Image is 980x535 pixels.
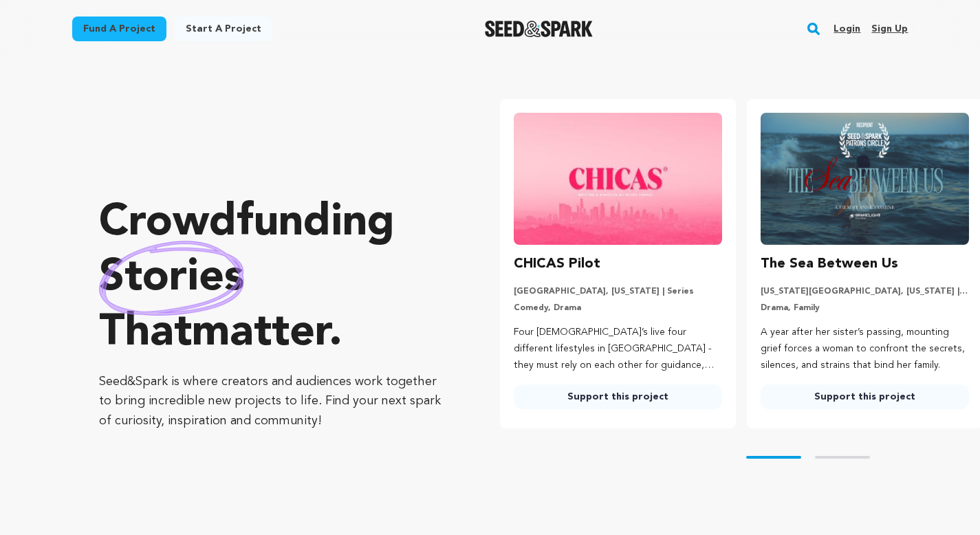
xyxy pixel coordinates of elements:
p: Four [DEMOGRAPHIC_DATA]’s live four different lifestyles in [GEOGRAPHIC_DATA] - they must rely on... [514,325,722,373]
a: Fund a project [72,17,166,41]
p: Seed&Spark is where creators and audiences work together to bring incredible new projects to life... [99,372,445,431]
a: Sign up [871,18,908,40]
a: Seed&Spark Homepage [485,21,593,37]
h3: CHICAS Pilot [514,253,600,275]
h3: The Sea Between Us [761,253,898,275]
p: [US_STATE][GEOGRAPHIC_DATA], [US_STATE] | Film Short [761,286,969,297]
a: Login [834,18,860,40]
img: CHICAS Pilot image [514,113,722,245]
p: Crowdfunding that . [99,196,445,361]
span: matter [192,312,329,356]
p: Drama, Family [761,303,969,314]
p: [GEOGRAPHIC_DATA], [US_STATE] | Series [514,286,722,297]
a: Support this project [514,384,722,409]
img: Seed&Spark Logo Dark Mode [485,21,593,37]
img: The Sea Between Us image [761,113,969,245]
a: Start a project [175,17,272,41]
p: A year after her sister’s passing, mounting grief forces a woman to confront the secrets, silence... [761,325,969,373]
img: hand sketched image [99,241,244,316]
p: Comedy, Drama [514,303,722,314]
a: Support this project [761,384,969,409]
